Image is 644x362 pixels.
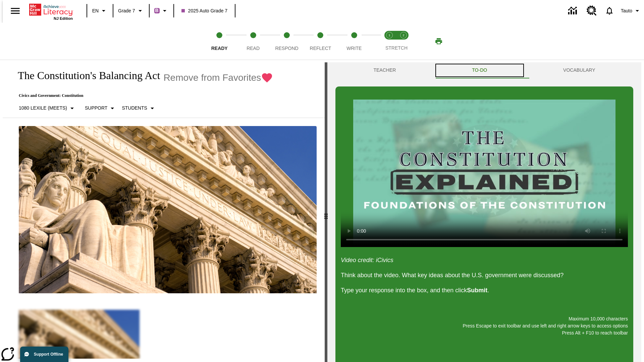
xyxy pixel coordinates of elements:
[11,69,160,82] h1: The Constitution's Balancing Act
[19,126,317,294] img: The U.S. Supreme Court Building displays the phrase, "Equal Justice Under Law."
[341,257,393,263] em: Video credit: iCivics
[152,5,171,17] button: Boost Class color is purple. Change class color
[267,23,306,60] button: Respond step 3 of 5
[525,62,633,78] button: VOCABULARY
[34,352,63,357] span: Support Offline
[29,2,73,20] div: Home
[115,5,147,17] button: Grade: Grade 7, Select a grade
[118,7,135,14] span: Grade 7
[341,286,628,295] p: Type your response into the box, and then click .
[388,34,390,37] text: 1
[335,62,633,78] div: Instructional Panel Tabs
[583,2,601,20] a: Resource Center, Will open in new tab
[341,271,628,280] p: Think about the video. What key ideas about the U.S. government were discussed?
[335,23,374,60] button: Write step 5 of 5
[618,5,644,17] button: Profile/Settings
[385,45,408,51] span: STRETCH
[82,102,119,114] button: Scaffolds, Support
[20,347,68,362] button: Support Offline
[11,93,273,98] p: Civics and Government: Constitution
[325,62,327,362] div: Press Enter or Spacebar and then press right and left arrow keys to move the slider
[211,46,228,51] span: Ready
[335,62,434,78] button: Teacher
[394,23,413,60] button: Stretch Respond step 2 of 2
[341,329,628,337] p: Press Alt + F10 to reach toolbar
[122,105,147,112] p: Students
[434,62,525,78] button: TO-DO
[341,322,628,329] p: Press Escape to exit toolbar and use left and right arrow keys to access options
[54,16,73,20] span: NJ Edition
[3,5,98,11] body: Maximum 10,000 characters Press Escape to exit toolbar and use left and right arrow keys to acces...
[163,72,261,83] span: Remove from Favorites
[621,7,632,14] span: Tauto
[119,102,159,114] button: Select Student
[247,46,260,51] span: Read
[92,7,99,14] span: EN
[3,62,325,359] div: reading
[601,2,618,19] a: Notifications
[85,105,107,112] p: Support
[380,23,399,60] button: Stretch Read step 1 of 2
[200,23,239,60] button: Ready step 1 of 5
[467,287,487,294] strong: Submit
[89,5,111,17] button: Language: EN, Select a language
[163,72,273,83] button: Remove from Favorites - The Constitution's Balancing Act
[155,6,159,15] span: B
[233,23,272,60] button: Read step 2 of 5
[346,46,362,51] span: Write
[5,1,25,21] button: Open side menu
[327,62,641,362] div: activity
[310,46,331,51] span: Reflect
[275,46,298,51] span: Respond
[402,34,404,37] text: 2
[301,23,340,60] button: Reflect step 4 of 5
[16,102,79,114] button: Select Lexile, 1080 Lexile (Meets)
[428,35,449,47] button: Print
[181,7,228,14] span: 2025 Auto Grade 7
[341,315,628,322] p: Maximum 10,000 characters
[564,2,583,20] a: Data Center
[19,105,67,112] p: 1080 Lexile (Meets)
